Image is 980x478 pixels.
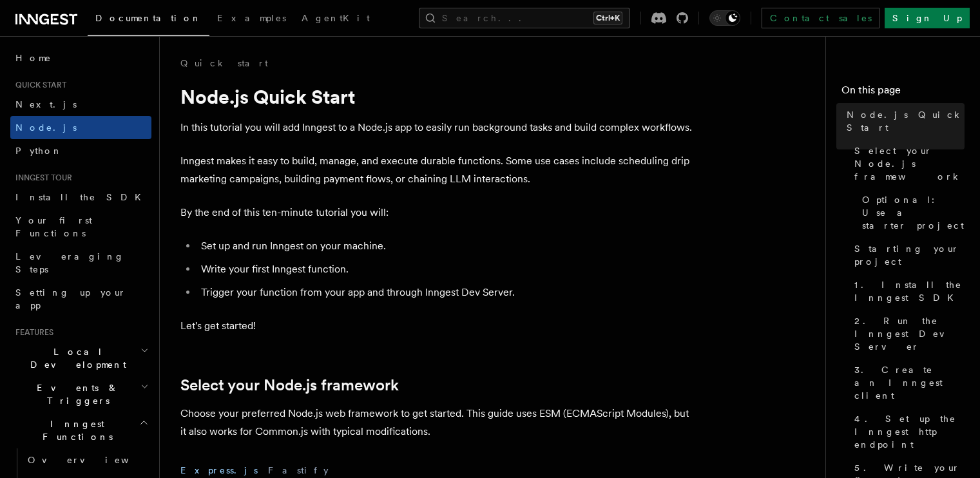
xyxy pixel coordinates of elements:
[849,407,965,456] a: 4. Set up the Inngest http endpoint
[885,8,970,28] a: Sign Up
[15,251,124,274] span: Leveraging Steps
[862,193,965,232] span: Optional: Use a starter project
[854,242,965,268] span: Starting your project
[847,108,965,134] span: Node.js Quick Start
[419,8,630,28] button: Search...Ctrl+K
[10,209,151,245] a: Your first Functions
[854,314,965,353] span: 2. Run the Inngest Dev Server
[849,358,965,407] a: 3. Create an Inngest client
[15,192,149,202] span: Install the SDK
[180,119,696,137] p: In this tutorial you will add Inngest to a Node.js app to easily run background tasks and build c...
[10,417,139,443] span: Inngest Functions
[10,245,151,281] a: Leveraging Steps
[10,381,140,407] span: Events & Triggers
[849,237,965,273] a: Starting your project
[849,273,965,309] a: 1. Install the Inngest SDK
[10,186,151,209] a: Install the SDK
[857,188,965,237] a: Optional: Use a starter project
[849,139,965,188] a: Select your Node.js framework
[180,376,399,394] a: Select your Node.js framework
[88,4,209,36] a: Documentation
[294,4,378,35] a: AgentKit
[15,215,92,238] span: Your first Functions
[709,10,740,26] button: Toggle dark mode
[197,237,696,255] li: Set up and run Inngest on your machine.
[10,281,151,317] a: Setting up your app
[10,46,151,70] a: Home
[180,405,696,441] p: Choose your preferred Node.js web framework to get started. This guide uses ESM (ECMAScript Modul...
[15,287,126,311] span: Setting up your app
[180,85,696,108] h1: Node.js Quick Start
[10,116,151,139] a: Node.js
[28,455,160,465] span: Overview
[15,99,77,110] span: Next.js
[180,204,696,222] p: By the end of this ten-minute tutorial you will:
[854,144,965,183] span: Select your Node.js framework
[849,309,965,358] a: 2. Run the Inngest Dev Server
[10,340,151,376] button: Local Development
[841,103,965,139] a: Node.js Quick Start
[10,80,66,90] span: Quick start
[180,57,268,70] a: Quick start
[854,363,965,402] span: 3. Create an Inngest client
[15,52,52,64] span: Home
[10,327,53,338] span: Features
[217,13,286,23] span: Examples
[197,260,696,278] li: Write your first Inngest function.
[302,13,370,23] span: AgentKit
[180,317,696,335] p: Let's get started!
[10,345,140,371] span: Local Development
[841,82,965,103] h4: On this page
[15,146,62,156] span: Python
[10,173,72,183] span: Inngest tour
[209,4,294,35] a: Examples
[762,8,879,28] a: Contact sales
[10,93,151,116] a: Next.js
[180,152,696,188] p: Inngest makes it easy to build, manage, and execute durable functions. Some use cases include sch...
[95,13,202,23] span: Documentation
[10,139,151,162] a: Python
[197,283,696,301] li: Trigger your function from your app and through Inngest Dev Server.
[23,448,151,472] a: Overview
[10,412,151,448] button: Inngest Functions
[854,278,965,304] span: 1. Install the Inngest SDK
[854,412,965,451] span: 4. Set up the Inngest http endpoint
[10,376,151,412] button: Events & Triggers
[15,122,77,133] span: Node.js
[593,12,622,24] kbd: Ctrl+K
